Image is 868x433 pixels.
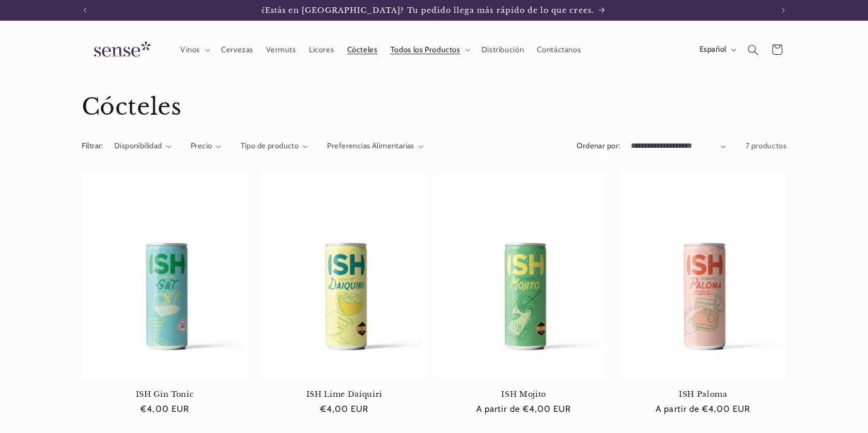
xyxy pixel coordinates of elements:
img: Sense [82,35,159,65]
span: Preferencias Alimentarias [327,141,414,150]
a: Contáctanos [531,38,587,61]
summary: Preferencias Alimentarias (0 seleccionado) [327,141,424,152]
summary: Tipo de producto (0 seleccionado) [241,141,308,152]
span: Precio [191,141,212,150]
span: Vermuts [266,45,296,55]
a: Vermuts [260,38,303,61]
summary: Todos los Productos [384,38,475,61]
summary: Búsqueda [741,38,765,61]
span: Español [700,44,726,55]
h1: Cócteles [82,92,787,122]
label: Ordenar por: [577,141,620,150]
span: ¿Estás en [GEOGRAPHIC_DATA]? Tu pedido llega más rápido de lo que crees. [261,6,594,15]
span: Distribución [482,45,524,55]
span: Cervezas [221,45,253,55]
a: ISH Gin Tonic [82,390,249,399]
a: ISH Mojito [440,390,607,399]
summary: Disponibilidad (0 seleccionado) [114,141,172,152]
span: Licores [309,45,334,55]
span: Vinos [180,45,200,55]
a: Distribución [475,38,531,61]
span: Disponibilidad [114,141,162,150]
a: ISH Lime Daiquiri [261,390,428,399]
summary: Vinos [174,38,214,61]
a: Cócteles [340,38,384,61]
summary: Precio [191,141,222,152]
span: Cócteles [347,45,378,55]
span: 7 productos [746,141,787,150]
button: Español [693,39,741,60]
span: Tipo de producto [241,141,299,150]
a: ISH Paloma [619,390,786,399]
a: Cervezas [214,38,259,61]
span: Contáctanos [537,45,581,55]
a: Licores [302,38,340,61]
a: Sense [78,31,163,69]
span: Todos los Productos [391,45,460,55]
h2: Filtrar: [82,141,103,152]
